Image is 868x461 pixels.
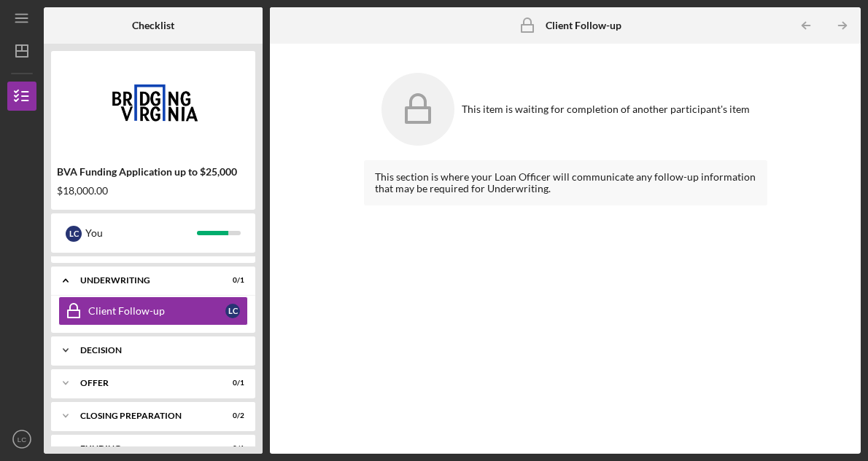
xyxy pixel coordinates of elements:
[218,411,244,420] div: 0 / 2
[88,305,225,317] div: Client Follow-up
[57,166,249,178] div: BVA Funding Application up to $25,000
[80,346,237,355] div: Decision
[80,444,208,453] div: Funding
[375,171,756,194] div: This section is where your Loan Officer will communicate any follow-up information that may be re...
[218,444,244,453] div: 0 / 1
[66,226,82,242] div: L C
[80,379,208,387] div: Offer
[85,221,197,245] div: You
[462,103,750,115] div: This item is waiting for completion of another participant's item
[57,185,249,197] div: $18,000.00
[80,276,208,285] div: Underwriting
[58,296,248,326] a: Client Follow-upLC
[218,379,244,387] div: 0 / 1
[18,436,26,444] text: LC
[218,276,244,285] div: 0 / 1
[546,20,621,31] b: Client Follow-up
[132,20,174,31] b: Checklist
[51,58,255,146] img: Product logo
[225,304,240,318] div: L C
[7,425,36,454] button: LC
[80,411,208,420] div: Closing Preparation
